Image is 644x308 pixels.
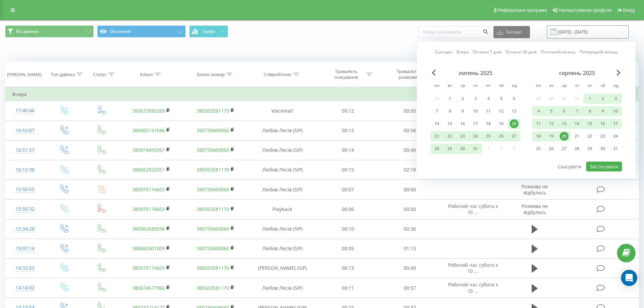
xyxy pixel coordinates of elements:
[132,226,165,232] a: 380962680596
[432,119,441,128] div: 14
[430,131,443,141] div: пн 21 лип 2025 р.
[197,226,229,232] a: 380730409060
[197,166,229,173] a: 380503581170
[533,81,543,91] abbr: понеділок
[598,144,607,153] div: 30
[132,245,165,252] a: 380682401009
[559,81,569,91] abbr: середа
[317,140,379,160] td: 00:14
[611,94,620,103] div: 3
[317,239,379,258] td: 00:05
[456,119,469,129] div: ср 16 лип 2025 р.
[456,131,469,141] div: ср 23 лип 2025 р.
[456,94,469,104] div: ср 2 лип 2025 р.
[432,144,441,153] div: 28
[508,94,520,104] div: нд 6 лип 2025 р.
[473,49,502,55] a: Останні 7 днів
[560,119,569,128] div: 13
[583,106,596,116] div: пт 8 серп 2025 р.
[248,219,317,239] td: Любов Лесів (SIP)
[558,106,571,116] div: ср 6 серп 2025 р.
[506,49,537,55] a: Останні 30 днів
[12,124,38,137] div: 16:53:07
[457,49,469,55] a: Вчора
[12,222,38,236] div: 15:34:28
[617,70,621,76] span: Next Month
[547,132,556,141] div: 19
[493,26,530,38] button: Експорт
[445,81,455,91] abbr: вівторок
[16,29,39,34] span: Всі дзвінки
[379,121,441,140] td: 00:58
[132,127,165,134] a: 380982191046
[317,180,379,199] td: 00:07
[541,49,576,55] a: Поточний місяць
[140,72,153,77] div: Клієнт
[12,281,38,294] div: 14:14:02
[558,144,571,154] div: ср 27 серп 2025 р.
[12,183,38,196] div: 15:50:55
[611,144,620,153] div: 31
[521,183,548,196] span: Розмова не відбулась
[317,101,379,121] td: 00:12
[545,106,558,116] div: вт 5 серп 2025 р.
[596,94,609,104] div: сб 2 серп 2025 р.
[547,119,556,128] div: 12
[432,107,441,116] div: 7
[598,81,608,91] abbr: субота
[558,119,571,129] div: ср 13 серп 2025 р.
[443,94,456,104] div: вт 1 лип 2025 р.
[51,72,75,77] div: Тип дзвінка
[379,219,441,239] td: 00:36
[585,94,594,103] div: 1
[448,203,498,215] span: Робочий час субота з 10 ...
[12,163,38,176] div: 16:12:38
[573,119,581,128] div: 14
[435,49,452,55] a: Сьогодні
[248,121,317,140] td: Любов Лесів (SIP)
[534,132,543,141] div: 18
[379,101,441,121] td: 00:00
[132,206,165,212] a: 380975174603
[532,106,545,116] div: пн 4 серп 2025 р.
[497,132,506,141] div: 26
[532,119,545,129] div: пн 11 серп 2025 р.
[197,127,229,134] a: 380730409060
[546,81,556,91] abbr: вівторок
[573,132,581,141] div: 21
[7,72,41,77] div: [PERSON_NAME]
[197,108,229,114] a: 380503581170
[12,262,38,275] div: 14:32:53
[510,94,518,103] div: 6
[534,144,543,153] div: 25
[443,119,456,129] div: вт 15 лип 2025 р.
[484,132,493,141] div: 25
[317,121,379,140] td: 00:12
[432,70,436,76] span: Previous Month
[5,88,639,101] td: Вчора
[469,144,482,154] div: чт 31 лип 2025 р.
[445,144,454,153] div: 29
[482,94,495,104] div: пт 4 лип 2025 р.
[509,81,519,91] abbr: неділя
[432,132,441,141] div: 21
[317,160,379,180] td: 00:15
[572,81,582,91] abbr: четвер
[469,94,482,104] div: чт 3 лип 2025 р.
[471,119,480,128] div: 17
[580,49,618,55] a: Попередній місяць
[583,94,596,104] div: пт 1 серп 2025 р.
[497,119,506,128] div: 19
[532,70,622,76] div: серпень 2025
[534,119,543,128] div: 11
[545,119,558,129] div: вт 12 серп 2025 р.
[495,94,508,104] div: сб 5 лип 2025 р.
[471,94,480,103] div: 3
[623,7,635,13] span: Вихід
[585,107,594,116] div: 8
[471,132,480,141] div: 24
[482,119,495,129] div: пт 18 лип 2025 р.
[482,106,495,116] div: пт 11 лип 2025 р.
[248,239,317,258] td: Любов Лесів (SIP)
[197,186,229,193] a: 380730409060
